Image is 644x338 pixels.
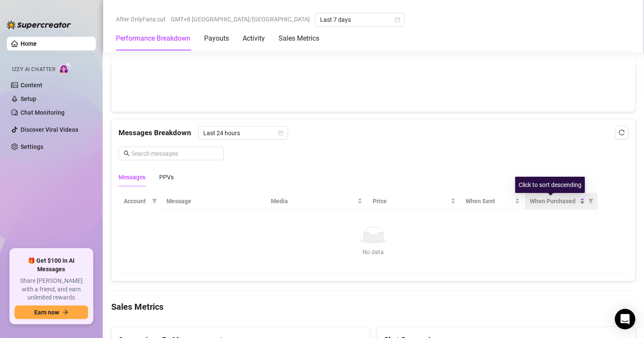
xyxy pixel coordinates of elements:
div: PPVs [159,172,174,182]
img: AI Chatter [59,62,72,74]
a: Content [21,82,42,89]
th: Message [161,193,266,210]
div: Click to sort descending [515,177,585,193]
th: When Purchased [525,193,598,210]
input: Search messages [131,149,219,158]
th: Media [266,193,368,210]
span: GMT+8 [GEOGRAPHIC_DATA]/[GEOGRAPHIC_DATA] [171,13,310,26]
div: Payouts [204,33,229,44]
span: Price [373,196,448,206]
button: Earn nowarrow-right [15,305,88,319]
span: calendar [278,130,283,136]
a: Setup [21,95,36,102]
span: search [124,151,130,157]
span: arrow-right [62,309,68,315]
h4: Sales Metrics [111,301,635,313]
div: Open Intercom Messenger [615,309,635,329]
span: filter [152,199,157,204]
span: Account [124,196,148,206]
a: Discover Viral Videos [21,126,78,133]
a: Settings [21,143,43,150]
div: Messages Breakdown [119,126,628,140]
div: Messages [119,172,145,182]
th: Price [368,193,460,210]
span: When Sent [466,196,513,206]
span: calendar [395,17,400,22]
span: 🎁 Get $100 in AI Messages [15,257,88,273]
a: Chat Monitoring [21,109,65,116]
span: filter [587,195,595,208]
span: Izzy AI Chatter [12,65,55,74]
img: logo-BBDzfeDw.svg [7,21,71,29]
a: Home [21,40,37,47]
div: No data [127,247,620,257]
span: filter [588,199,594,204]
span: Earn now [34,309,59,316]
th: When Sent [461,193,525,210]
span: After OnlyFans cut [116,13,166,26]
span: When Purchased [530,196,578,206]
span: Last 7 days [320,13,400,26]
div: Activity [243,33,265,44]
div: Performance Breakdown [116,33,190,44]
span: Share [PERSON_NAME] with a friend, and earn unlimited rewards [15,277,88,302]
span: reload [619,130,625,136]
span: filter [150,195,159,208]
span: Media [271,196,356,206]
span: Last 24 hours [203,127,283,139]
div: Sales Metrics [279,33,319,44]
